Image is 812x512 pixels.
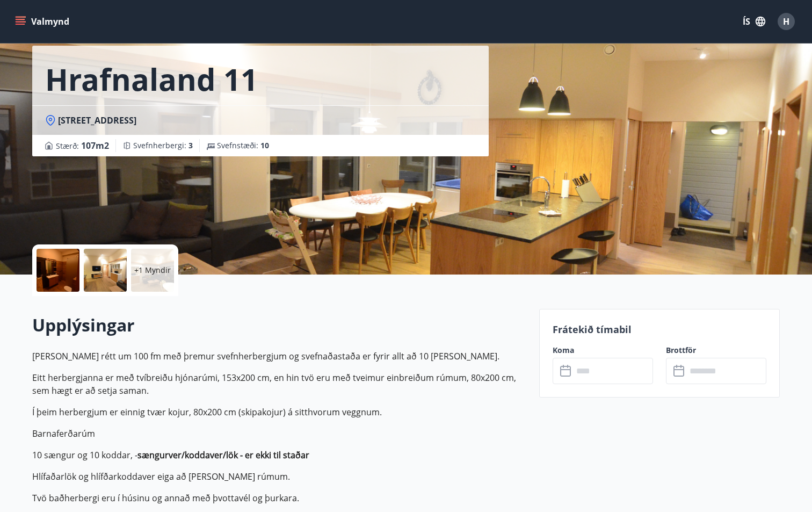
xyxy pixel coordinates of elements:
[137,449,309,461] strong: sængurver/koddaver/lök - er ekki til staðar
[553,345,653,356] label: Koma
[32,371,526,397] p: Eitt herbergjanna er með tvíbreiðu hjónarúmi, 153x200 cm, en hin tvö eru með tveimur einbreiðum r...
[45,59,258,99] h1: Hrafnaland 11
[32,406,526,419] p: Í þeim herbergjum er einnig tvær kojur, 80x200 cm (skipakojur) á sitthvorum veggnum.
[773,9,799,34] button: H
[32,350,526,363] p: [PERSON_NAME] rétt um 100 fm með þremur svefnherbergjum og svefnaðastaða er fyrir allt að 10 [PER...
[553,322,766,336] p: Frátekið tímabil
[737,12,771,31] button: ÍS
[666,345,766,356] label: Brottför
[32,427,526,440] p: Barnaferðarúm
[134,265,171,276] p: +1 Myndir
[58,114,136,126] span: [STREET_ADDRESS]
[260,140,269,150] span: 10
[81,140,109,152] span: 107 m2
[32,313,526,337] h2: Upplýsingar
[783,16,789,27] span: H
[56,139,109,152] span: Stærð :
[217,140,269,151] span: Svefnstæði :
[13,12,74,31] button: menu
[32,470,526,483] p: Hlífaðarlök og hlífðarkoddaver eiga að [PERSON_NAME] rúmum.
[133,140,193,151] span: Svefnherbergi :
[189,140,193,150] span: 3
[32,449,526,461] p: 10 sængur og 10 koddar, -
[32,492,526,504] p: Tvö baðherbergi eru í húsinu og annað með þvottavél og þurkara.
